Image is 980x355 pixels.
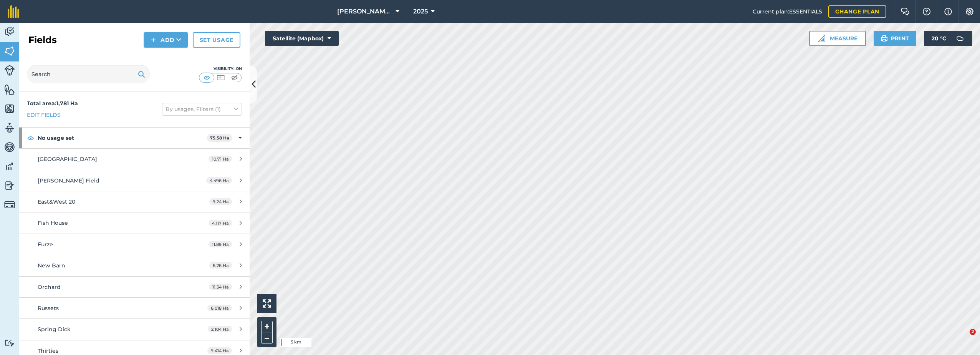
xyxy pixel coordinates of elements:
a: Furze11.89 Ha [19,234,250,255]
img: svg+xml;base64,PD94bWwgdmVyc2lvbj0iMS4wIiBlbmNvZGluZz0idXRmLTgiPz4KPCEtLSBHZW5lcmF0b3I6IEFkb2JlIE... [4,161,15,172]
div: Visibility: On [199,66,242,72]
a: Change plan [828,5,886,18]
img: Ruler icon [818,35,825,42]
button: – [261,332,273,343]
span: [PERSON_NAME] Field [38,177,99,184]
span: Furze [38,241,53,248]
button: Satellite (Mapbox) [265,31,339,46]
span: 6.26 Ha [209,262,232,269]
span: Thirties [38,347,58,354]
img: svg+xml;base64,PD94bWwgdmVyc2lvbj0iMS4wIiBlbmNvZGluZz0idXRmLTgiPz4KPCEtLSBHZW5lcmF0b3I6IEFkb2JlIE... [4,339,15,347]
strong: 75.58 Ha [210,135,229,141]
a: Set usage [193,32,240,48]
span: Orchard [38,284,61,290]
button: + [261,321,273,332]
iframe: Intercom live chat [954,329,972,347]
span: 9.24 Ha [209,198,232,205]
button: 20 °C [924,31,972,46]
span: 11.34 Ha [209,284,232,290]
a: [GEOGRAPHIC_DATA]10.71 Ha [19,149,250,169]
input: Search [27,65,150,83]
span: 11.89 Ha [209,241,232,247]
img: svg+xml;base64,PHN2ZyB4bWxucz0iaHR0cDovL3d3dy53My5vcmcvMjAwMC9zdmciIHdpZHRoPSIxOCIgaGVpZ2h0PSIyNC... [27,133,34,143]
a: Russets6.018 Ha [19,298,250,319]
img: svg+xml;base64,PD94bWwgdmVyc2lvbj0iMS4wIiBlbmNvZGluZz0idXRmLTgiPz4KPCEtLSBHZW5lcmF0b3I6IEFkb2JlIE... [4,180,15,191]
img: A cog icon [965,8,974,15]
span: 2 [970,329,976,335]
img: A question mark icon [922,8,931,15]
img: svg+xml;base64,PD94bWwgdmVyc2lvbj0iMS4wIiBlbmNvZGluZz0idXRmLTgiPz4KPCEtLSBHZW5lcmF0b3I6IEFkb2JlIE... [4,199,15,210]
img: svg+xml;base64,PHN2ZyB4bWxucz0iaHR0cDovL3d3dy53My5vcmcvMjAwMC9zdmciIHdpZHRoPSIxOSIgaGVpZ2h0PSIyNC... [881,34,888,43]
span: 2025 [413,7,428,16]
a: Spring Dick2.104 Ha [19,319,250,340]
button: By usages, Filters (1) [162,103,242,115]
span: New Barn [38,262,65,269]
span: Spring Dick [38,326,71,333]
a: Fish House4.117 Ha [19,212,250,233]
strong: Total area : 1,781 Ha [27,100,78,107]
img: svg+xml;base64,PD94bWwgdmVyc2lvbj0iMS4wIiBlbmNvZGluZz0idXRmLTgiPz4KPCEtLSBHZW5lcmF0b3I6IEFkb2JlIE... [4,122,15,134]
button: Print [874,31,917,46]
span: Current plan : ESSENTIALS [753,7,822,16]
span: Fish House [38,219,68,226]
a: New Barn6.26 Ha [19,255,250,276]
img: svg+xml;base64,PD94bWwgdmVyc2lvbj0iMS4wIiBlbmNvZGluZz0idXRmLTgiPz4KPCEtLSBHZW5lcmF0b3I6IEFkb2JlIE... [4,141,15,153]
span: 9.414 Ha [207,347,232,354]
div: No usage set75.58 Ha [19,128,250,148]
a: Orchard11.34 Ha [19,277,250,297]
span: 10.71 Ha [209,156,232,162]
img: svg+xml;base64,PHN2ZyB4bWxucz0iaHR0cDovL3d3dy53My5vcmcvMjAwMC9zdmciIHdpZHRoPSIxNCIgaGVpZ2h0PSIyNC... [151,35,156,45]
span: [GEOGRAPHIC_DATA] [38,156,97,163]
strong: No usage set [38,128,207,148]
img: svg+xml;base64,PHN2ZyB4bWxucz0iaHR0cDovL3d3dy53My5vcmcvMjAwMC9zdmciIHdpZHRoPSI1MCIgaGVpZ2h0PSI0MC... [216,74,225,81]
img: svg+xml;base64,PHN2ZyB4bWxucz0iaHR0cDovL3d3dy53My5vcmcvMjAwMC9zdmciIHdpZHRoPSI1MCIgaGVpZ2h0PSI0MC... [230,74,239,81]
h2: Fields [28,34,57,46]
span: 6.018 Ha [207,305,232,311]
img: svg+xml;base64,PD94bWwgdmVyc2lvbj0iMS4wIiBlbmNvZGluZz0idXRmLTgiPz4KPCEtLSBHZW5lcmF0b3I6IEFkb2JlIE... [952,31,968,46]
img: svg+xml;base64,PHN2ZyB4bWxucz0iaHR0cDovL3d3dy53My5vcmcvMjAwMC9zdmciIHdpZHRoPSI1NiIgaGVpZ2h0PSI2MC... [4,84,15,95]
a: Edit fields [27,111,61,119]
a: [PERSON_NAME] Field4.496 Ha [19,170,250,191]
img: Two speech bubbles overlapping with the left bubble in the forefront [901,8,910,15]
img: fieldmargin Logo [8,5,19,18]
a: East&West 209.24 Ha [19,191,250,212]
span: [PERSON_NAME] Farm Life [337,7,392,16]
span: Russets [38,305,59,312]
img: svg+xml;base64,PHN2ZyB4bWxucz0iaHR0cDovL3d3dy53My5vcmcvMjAwMC9zdmciIHdpZHRoPSIxNyIgaGVpZ2h0PSIxNy... [944,7,952,16]
img: svg+xml;base64,PHN2ZyB4bWxucz0iaHR0cDovL3d3dy53My5vcmcvMjAwMC9zdmciIHdpZHRoPSIxOSIgaGVpZ2h0PSIyNC... [138,70,145,79]
span: 4.117 Ha [209,220,232,226]
span: 2.104 Ha [208,326,232,332]
img: Four arrows, one pointing top left, one top right, one bottom right and the last bottom left [263,299,271,308]
span: East&West 20 [38,198,75,205]
span: 20 ° C [932,31,946,46]
img: svg+xml;base64,PHN2ZyB4bWxucz0iaHR0cDovL3d3dy53My5vcmcvMjAwMC9zdmciIHdpZHRoPSI1NiIgaGVpZ2h0PSI2MC... [4,45,15,57]
span: 4.496 Ha [206,177,232,184]
img: svg+xml;base64,PD94bWwgdmVyc2lvbj0iMS4wIiBlbmNvZGluZz0idXRmLTgiPz4KPCEtLSBHZW5lcmF0b3I6IEFkb2JlIE... [4,26,15,38]
button: Add [144,32,188,48]
img: svg+xml;base64,PD94bWwgdmVyc2lvbj0iMS4wIiBlbmNvZGluZz0idXRmLTgiPz4KPCEtLSBHZW5lcmF0b3I6IEFkb2JlIE... [4,65,15,76]
button: Measure [809,31,866,46]
img: svg+xml;base64,PHN2ZyB4bWxucz0iaHR0cDovL3d3dy53My5vcmcvMjAwMC9zdmciIHdpZHRoPSI1NiIgaGVpZ2h0PSI2MC... [4,103,15,114]
img: svg+xml;base64,PHN2ZyB4bWxucz0iaHR0cDovL3d3dy53My5vcmcvMjAwMC9zdmciIHdpZHRoPSI1MCIgaGVpZ2h0PSI0MC... [202,74,212,81]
